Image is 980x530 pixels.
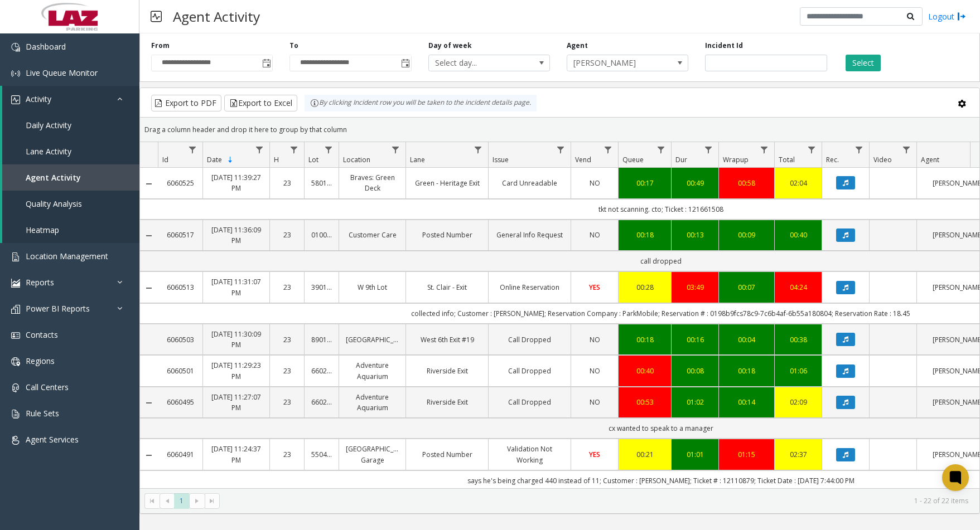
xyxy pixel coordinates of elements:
[321,142,336,157] a: Lot Filter Menu
[311,449,332,460] a: 550421
[567,41,588,51] label: Agent
[26,225,59,235] span: Heatmap
[625,449,664,460] div: 00:21
[11,305,20,314] img: 'icon'
[826,155,839,164] span: Rec.
[26,41,66,52] span: Dashboard
[277,397,297,407] a: 23
[678,230,712,240] a: 00:13
[781,178,815,188] a: 02:04
[553,142,568,157] a: Issue Filter Menu
[289,41,298,51] label: To
[277,178,297,188] a: 23
[781,397,815,407] div: 02:09
[471,142,486,157] a: Lane Filter Menu
[590,335,600,344] span: NO
[210,444,263,465] a: [DATE] 11:24:37 PM
[578,449,611,460] a: YES
[654,142,669,157] a: Queue Filter Menu
[495,334,564,345] a: Call Dropped
[413,282,481,293] a: St. Clair - Exit
[11,69,20,78] img: 'icon'
[140,231,158,240] a: Collapse Details
[26,408,59,419] span: Rule Sets
[346,392,399,413] a: Adventure Aquarium
[781,334,815,345] a: 00:38
[578,230,611,240] a: NO
[185,142,200,157] a: Id Filter Menu
[590,366,600,376] span: NO
[388,142,403,157] a: Location Filter Menu
[277,334,297,345] a: 23
[277,282,297,293] a: 23
[26,198,82,209] span: Quality Analysis
[140,398,158,407] a: Collapse Details
[899,142,914,157] a: Video Filter Menu
[781,282,815,293] div: 04:24
[140,451,158,460] a: Collapse Details
[165,366,196,376] a: 6060501
[26,356,55,366] span: Regions
[346,172,399,193] a: Braves: Green Deck
[2,112,139,138] a: Daily Activity
[210,172,263,193] a: [DATE] 11:39:27 PM
[305,95,537,111] div: By clicking Incident row you will be taken to the incident details page.
[151,3,162,30] img: pageIcon
[578,334,611,345] a: NO
[174,493,189,508] span: Page 1
[428,41,472,51] label: Day of week
[165,282,196,293] a: 6060513
[274,155,279,164] span: H
[310,99,319,108] img: infoIcon.svg
[11,383,20,392] img: 'icon'
[2,86,139,112] a: Activity
[11,436,20,445] img: 'icon'
[140,142,979,488] div: Data table
[757,142,772,157] a: Wrapup Filter Menu
[495,366,564,376] a: Call Dropped
[678,397,712,407] a: 01:02
[2,217,139,243] a: Heatmap
[26,172,81,183] span: Agent Activity
[346,360,399,381] a: Adventure Aquarium
[678,334,712,345] a: 00:16
[311,397,332,407] a: 660215
[921,155,939,164] span: Agent
[726,449,767,460] a: 01:15
[726,230,767,240] div: 00:09
[567,55,664,71] span: [PERSON_NAME]
[2,138,139,164] a: Lane Activity
[493,155,509,164] span: Issue
[226,496,968,505] kendo-pager-info: 1 - 22 of 22 items
[678,178,712,188] div: 00:49
[399,55,411,71] span: Toggle popup
[726,334,767,345] a: 00:04
[578,397,611,407] a: NO
[287,142,302,157] a: H Filter Menu
[311,178,332,188] a: 580119
[622,155,644,164] span: Queue
[26,329,58,340] span: Contacts
[162,155,168,164] span: Id
[625,366,664,376] a: 00:40
[226,155,235,164] span: Sortable
[678,282,712,293] a: 03:49
[413,366,481,376] a: Riverside Exit
[726,282,767,293] a: 00:07
[625,334,664,345] div: 00:18
[726,178,767,188] div: 00:58
[11,95,20,104] img: 'icon'
[140,284,158,293] a: Collapse Details
[413,334,481,345] a: West 6th Exit #19
[678,449,712,460] div: 01:01
[590,397,600,407] span: NO
[589,450,600,459] span: YES
[140,120,979,139] div: Drag a column header and drop it here to group by that column
[26,146,71,157] span: Lane Activity
[151,95,221,111] button: Export to PDF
